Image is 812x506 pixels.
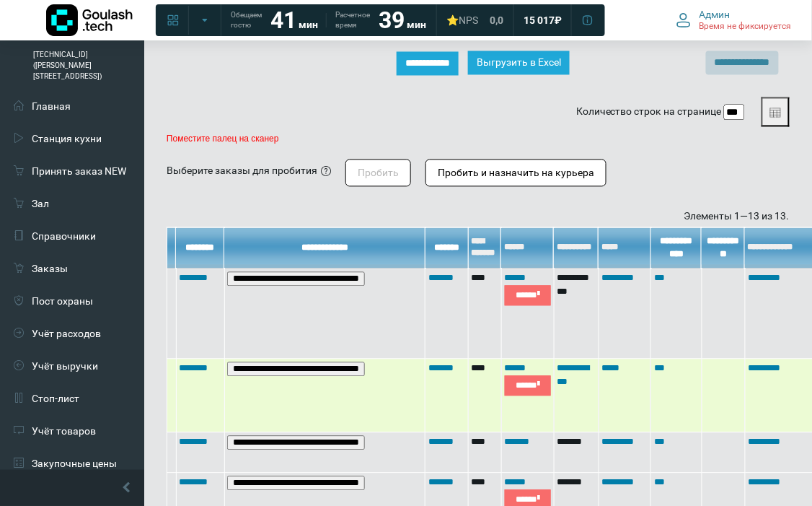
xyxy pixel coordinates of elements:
button: Пробить [345,160,411,187]
span: Расчетное время [335,10,370,30]
a: ⭐NPS 0,0 [438,7,512,33]
span: NPS [459,14,478,26]
div: ⭐ [446,14,478,27]
span: Время не фиксируется [700,21,792,32]
span: мин [407,19,426,30]
div: Выберите заказы для пробития [167,164,317,179]
button: Админ Время не фиксируется [668,5,800,35]
strong: 39 [379,6,405,34]
span: 15 017 [524,14,555,27]
div: Элементы 1—13 из 13. [167,209,790,224]
a: 15 017 ₽ [515,7,570,33]
img: Логотип компании Goulash.tech [46,4,133,36]
p: Поместите палец на сканер [167,134,790,144]
button: Пробить и назначить на курьера [425,160,606,187]
button: Выгрузить в Excel [468,51,570,75]
span: мин [299,19,318,30]
span: Админ [700,8,731,21]
span: 0,0 [490,14,503,27]
label: Количество строк на странице [576,105,722,120]
strong: 41 [270,6,296,34]
a: Обещаем гостю 41 мин Расчетное время 39 мин [222,7,435,33]
span: Обещаем гостю [231,10,262,30]
span: ₽ [555,14,562,27]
